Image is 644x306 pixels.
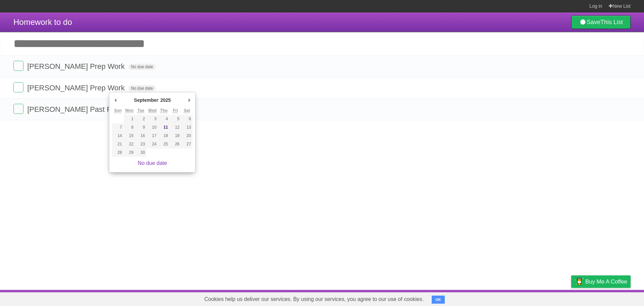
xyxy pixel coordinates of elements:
[159,95,172,105] div: 2025
[135,148,147,157] button: 30
[125,108,133,113] abbr: Monday
[432,296,445,304] button: OK
[112,132,123,140] button: 14
[571,15,631,29] a: SaveThis List
[585,276,627,288] span: Buy me a coffee
[128,64,156,70] span: No due date
[170,123,181,132] button: 12
[600,19,623,26] b: This List
[170,132,181,140] button: 19
[133,95,159,105] div: September
[138,108,144,113] abbr: Tuesday
[562,292,580,304] a: Privacy
[112,140,123,148] button: 21
[184,108,190,113] abbr: Saturday
[147,115,158,123] button: 3
[135,115,147,123] button: 2
[147,132,158,140] button: 17
[13,17,72,27] span: Homework to do
[181,115,193,123] button: 6
[588,292,631,304] a: Suggest a feature
[124,115,135,123] button: 1
[124,148,135,157] button: 29
[158,132,169,140] button: 18
[170,115,181,123] button: 5
[571,275,631,288] a: Buy me a coffee
[181,132,193,140] button: 20
[124,123,135,132] button: 8
[13,82,23,92] label: Done
[112,148,123,157] button: 28
[13,61,23,71] label: Done
[181,140,193,148] button: 27
[575,276,584,287] img: Buy me a coffee
[112,123,123,132] button: 7
[158,123,169,132] button: 11
[13,104,23,114] label: Done
[135,140,147,148] button: 23
[198,293,430,306] span: Cookies help us deliver our services. By using our services, you agree to our use of cookies.
[147,123,158,132] button: 10
[147,140,158,148] button: 24
[173,108,178,113] abbr: Friday
[504,292,531,304] a: Developers
[170,140,181,148] button: 26
[186,95,193,105] button: Next Month
[158,115,169,123] button: 4
[158,140,169,148] button: 25
[124,132,135,140] button: 15
[160,108,168,113] abbr: Thursday
[124,140,135,148] button: 22
[138,160,167,166] a: No due date
[128,85,156,91] span: No due date
[181,123,193,132] button: 13
[540,292,554,304] a: Terms
[148,108,157,113] abbr: Wednesday
[27,84,126,92] span: [PERSON_NAME] Prep Work
[27,62,126,71] span: [PERSON_NAME] Prep Work
[112,95,119,105] button: Previous Month
[27,105,163,114] span: [PERSON_NAME] Past Paper Questions
[135,123,147,132] button: 9
[482,292,496,304] a: About
[135,132,147,140] button: 16
[114,108,122,113] abbr: Sunday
